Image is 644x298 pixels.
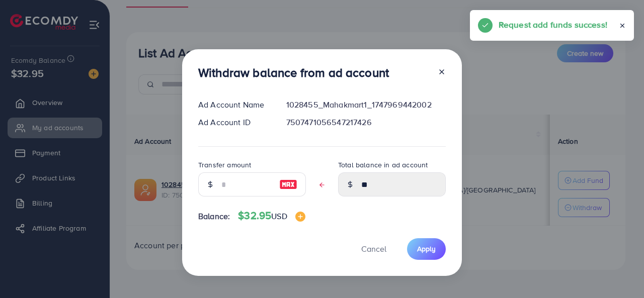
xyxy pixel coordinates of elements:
[198,211,230,222] span: Balance:
[349,238,399,260] button: Cancel
[190,117,278,128] div: Ad Account ID
[278,117,454,128] div: 7507471056547217426
[295,212,305,222] img: image
[271,211,287,222] span: USD
[361,243,386,254] span: Cancel
[417,244,436,254] span: Apply
[190,99,278,111] div: Ad Account Name
[278,99,454,111] div: 1028455_Mahakmart1_1747969442002
[238,210,305,222] h4: $32.95
[601,253,636,290] iframe: Chat
[499,18,607,31] h5: Request add funds success!
[407,238,446,260] button: Apply
[279,178,297,190] img: image
[338,160,428,170] label: Total balance in ad account
[198,160,251,170] label: Transfer amount
[198,65,389,80] h3: Withdraw balance from ad account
